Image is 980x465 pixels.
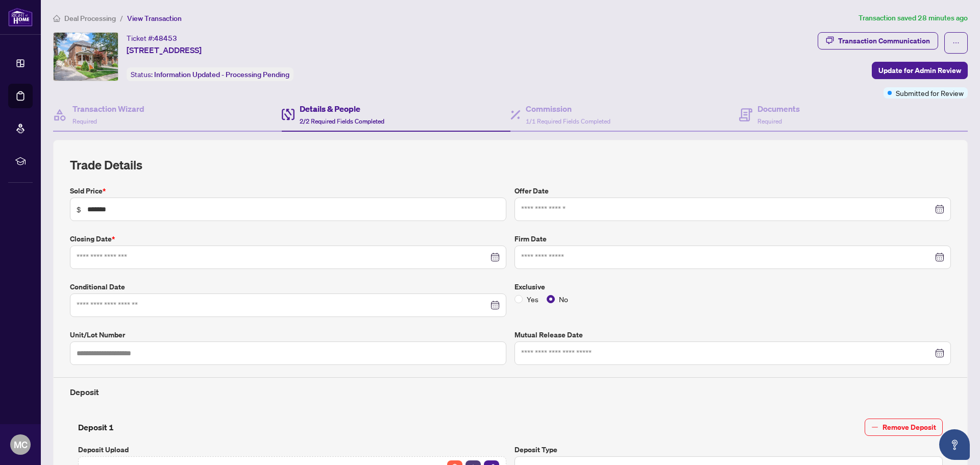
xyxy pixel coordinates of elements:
h4: Details & People [300,103,384,115]
span: Yes [523,293,543,305]
div: Ticket #: [127,32,177,44]
span: Remove Deposit [883,419,936,435]
label: Deposit Type [514,444,943,455]
h4: Transaction Wizard [72,103,144,115]
img: logo [8,8,33,27]
span: Required [72,117,97,125]
article: Transaction saved 28 minutes ago [859,12,968,24]
label: Firm Date [514,233,951,244]
span: Required [757,117,782,125]
span: $ [77,204,81,215]
span: minus [871,424,878,431]
h4: Deposit [70,386,951,398]
div: Status: [127,67,293,81]
label: Mutual Release Date [514,329,951,340]
span: Submitted for Review [896,87,964,99]
span: Deal Processing [64,14,116,23]
label: Sold Price [70,185,506,197]
h4: Deposit 1 [78,421,114,433]
span: 2/2 Required Fields Completed [300,117,384,125]
label: Unit/Lot Number [70,329,506,340]
span: [STREET_ADDRESS] [127,44,202,56]
label: Closing Date [70,233,506,244]
span: Information Updated - Processing Pending [154,70,289,79]
label: Offer Date [514,185,951,197]
span: No [555,293,572,305]
h4: Commission [526,103,610,115]
span: home [53,15,60,22]
label: Conditional Date [70,281,506,292]
button: Update for Admin Review [872,62,968,79]
span: Update for Admin Review [878,62,961,79]
h2: Trade Details [70,157,951,173]
h4: Documents [757,103,800,115]
button: Open asap [939,429,970,460]
span: MC [14,437,28,452]
button: Transaction Communication [818,32,938,50]
span: ellipsis [952,39,960,46]
div: Transaction Communication [838,33,930,49]
span: View Transaction [127,14,182,23]
label: Exclusive [514,281,951,292]
span: 48453 [154,34,177,43]
img: IMG-E12303478_1.jpg [54,33,118,81]
span: 1/1 Required Fields Completed [526,117,610,125]
label: Deposit Upload [78,444,506,455]
button: Remove Deposit [865,419,943,436]
li: / [120,12,123,24]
